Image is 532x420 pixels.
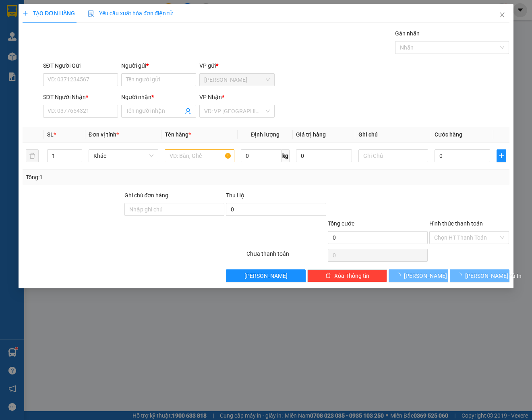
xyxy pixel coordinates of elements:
span: [PERSON_NAME] [404,271,447,280]
span: Giá trị hàng [296,131,326,138]
button: [PERSON_NAME] [226,269,306,282]
span: close [499,12,505,18]
span: plus [497,153,506,159]
input: VD: Bàn, Ghế [165,149,234,162]
div: Tổng: 1 [26,173,206,182]
span: Tên hàng [165,131,191,138]
th: Ghi chú [355,127,431,143]
span: Cước hàng [435,131,462,138]
div: SĐT Người Gửi [43,61,118,70]
label: Ghi chú đơn hàng [124,192,169,199]
span: kg [282,149,290,162]
span: user-add [185,108,191,114]
span: TẠO ĐƠN HÀNG [23,10,75,17]
span: [PERSON_NAME] và In [465,271,522,280]
span: Tổng cước [328,220,354,227]
button: [PERSON_NAME] và In [450,269,509,282]
span: delete [325,273,331,279]
span: Diên Khánh [204,74,269,86]
span: loading [456,273,465,278]
button: plus [497,149,506,162]
button: delete [26,149,39,162]
div: VP gửi [199,61,274,70]
span: SL [47,131,54,138]
input: Ghi chú đơn hàng [124,203,225,216]
span: [PERSON_NAME] [244,271,288,280]
div: Chưa thanh toán [246,249,327,263]
span: Yêu cầu xuất hóa đơn điện tử [88,10,173,17]
span: Định lượng [251,131,279,138]
div: SĐT Người Nhận [43,93,118,101]
span: loading [395,273,404,278]
span: VP Nhận [199,94,222,100]
span: Thu Hộ [226,192,244,199]
button: deleteXóa Thông tin [308,269,387,282]
input: 0 [296,149,352,162]
button: [PERSON_NAME] [389,269,449,282]
label: Gán nhãn [395,30,420,37]
span: Khác [93,150,153,162]
label: Hình thức thanh toán [430,220,483,227]
div: Người nhận [121,93,196,101]
span: plus [23,10,28,16]
button: Close [491,4,513,27]
img: icon [88,10,94,17]
span: Xóa Thông tin [334,271,369,280]
div: Người gửi [121,61,196,70]
span: Đơn vị tính [89,131,119,138]
input: Ghi Chú [358,149,428,162]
